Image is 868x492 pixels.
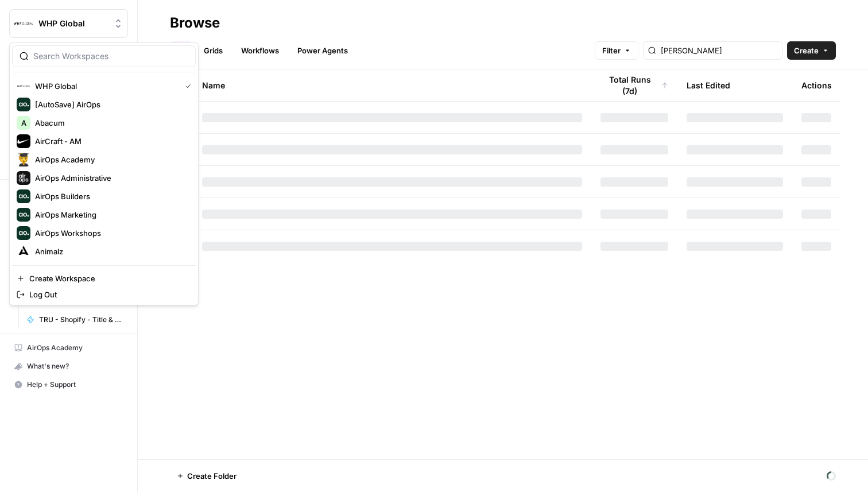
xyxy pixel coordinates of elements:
[39,315,123,325] span: TRU - Shopify - Title & Description Generator
[27,379,123,390] span: Help + Support
[170,467,243,485] button: Create Folder
[17,189,30,203] img: AirOps Builders Logo
[17,98,30,111] img: [AutoSave] AirOps Logo
[29,273,187,284] span: Create Workspace
[202,69,582,101] div: Name
[35,99,187,110] span: [AutoSave] AirOps
[35,80,176,92] span: WHP Global
[17,134,30,148] img: AirCraft - AM Logo
[27,343,123,353] span: AirOps Academy
[17,208,30,222] img: AirOps Marketing Logo
[35,117,187,129] span: Abacum
[9,357,128,375] button: What's new?
[17,79,30,93] img: WHP Global Logo
[12,286,196,303] a: Log Out
[35,135,187,147] span: AirCraft - AM
[9,42,199,305] div: Workspace: WHP Global
[35,246,187,257] span: Animalz
[17,245,30,258] img: Animalz Logo
[595,41,638,60] button: Filter
[12,270,196,286] a: Create Workspace
[17,171,30,185] img: AirOps Administrative Logo
[21,117,26,129] span: A
[35,191,187,202] span: AirOps Builders
[290,41,355,60] a: Power Agents
[35,172,187,184] span: AirOps Administrative
[35,209,187,220] span: AirOps Marketing
[794,45,819,56] span: Create
[187,470,237,482] span: Create Folder
[170,41,192,60] a: All
[234,41,286,60] a: Workflows
[661,45,777,56] input: Search
[9,375,128,394] button: Help + Support
[687,69,730,101] div: Last Edited
[787,41,836,60] button: Create
[17,153,30,166] img: AirOps Academy Logo
[13,13,34,34] img: WHP Global Logo
[35,154,187,165] span: AirOps Academy
[38,18,108,29] span: WHP Global
[9,339,128,357] a: AirOps Academy
[10,358,127,375] div: What's new?
[197,41,230,60] a: Grids
[21,311,128,329] a: TRU - Shopify - Title & Description Generator
[9,9,128,38] button: Workspace: WHP Global
[170,14,220,32] div: Browse
[801,69,832,101] div: Actions
[600,69,668,101] div: Total Runs (7d)
[35,227,187,239] span: AirOps Workshops
[602,45,621,56] span: Filter
[29,289,187,300] span: Log Out
[17,226,30,240] img: AirOps Workshops Logo
[33,51,188,62] input: Search Workspaces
